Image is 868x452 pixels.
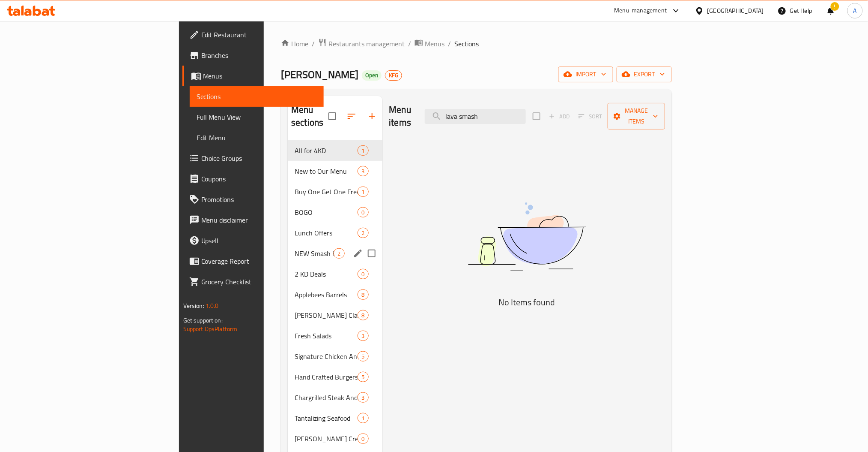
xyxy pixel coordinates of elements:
div: Fresh Salads3 [288,325,382,346]
span: Fresh Salads [295,331,358,341]
span: [PERSON_NAME] Classic Appetizers [295,310,358,320]
a: Upsell [182,230,324,251]
span: New to Our Menu [295,166,358,176]
span: Sections [454,39,479,49]
a: Grocery Checklist [182,271,324,292]
div: Chargrilled Steak And Ribs3 [288,387,382,408]
span: import [565,69,606,80]
span: Get support on: [183,315,223,326]
span: Tantalizing Seafood [295,413,358,423]
div: 2 KD Deals0 [288,264,382,284]
div: Open [362,70,382,81]
span: 8 [358,291,368,299]
div: Lunch Offers2 [288,223,382,243]
img: dish.svg [420,180,634,293]
span: [PERSON_NAME] Creamy Soups [295,434,358,444]
span: 0 [358,435,368,443]
span: 2 KD Deals [295,269,358,279]
span: KFG [385,72,402,79]
span: A [853,6,857,15]
span: NEW Smash Burgers [295,248,334,259]
a: Edit Restaurant [182,24,324,45]
a: Support.OpsPlatform [183,323,238,334]
div: items [358,392,368,403]
div: items [358,207,368,217]
a: Menus [182,66,324,86]
div: [PERSON_NAME] Creamy Soups0 [288,428,382,449]
span: export [623,69,665,80]
a: Restaurants management [318,38,405,49]
span: BOGO [295,207,358,217]
a: Menu disclaimer [182,210,324,230]
span: Hand Crafted Burgers And Sandwiches [295,372,358,382]
span: 3 [358,394,368,402]
div: items [358,331,368,341]
div: All for 4KD1 [288,140,382,161]
span: Coverage Report [201,256,317,266]
div: items [358,145,368,156]
span: Version: [183,300,204,311]
span: 3 [358,167,368,175]
li: / [448,39,451,49]
span: Promotions [201,194,317,205]
div: New to Our Menu3 [288,161,382,181]
div: Buy One Get One Free1 [288,181,382,202]
a: Coverage Report [182,251,324,271]
span: Signature Chicken And Pasta [295,351,358,362]
li: / [408,39,411,49]
span: Menus [203,71,317,81]
h2: Menu items [389,103,415,129]
div: [GEOGRAPHIC_DATA] [707,6,764,15]
span: 5 [358,353,368,361]
span: Upsell [201,235,317,246]
span: Buy One Get One Free [295,187,358,197]
a: Sections [190,86,324,107]
button: edit [352,247,364,260]
span: Menus [425,39,444,49]
span: 1 [358,188,368,196]
div: items [358,166,368,176]
span: Applebees Barrels [295,289,358,300]
a: Edit Menu [190,127,324,148]
h5: No Items found [420,295,634,309]
a: Choice Groups [182,148,324,169]
span: 2 [334,250,344,258]
span: Branches [201,50,317,60]
a: Full Menu View [190,107,324,127]
div: [PERSON_NAME] Classic Appetizers8 [288,305,382,325]
a: Coupons [182,169,324,189]
span: Restaurants management [328,39,405,49]
span: Coupons [201,174,317,184]
span: 1.0.0 [206,300,219,311]
span: 0 [358,270,368,278]
div: Applebee's Classic Appetizers [295,310,358,320]
span: 1 [358,414,368,422]
div: Signature Chicken And Pasta5 [288,346,382,367]
div: items [358,351,368,362]
span: Chargrilled Steak And Ribs [295,392,358,403]
span: All for 4KD [295,145,358,156]
span: 0 [358,208,368,217]
span: Choice Groups [201,153,317,163]
span: 2 [358,229,368,237]
span: Sections [197,91,317,102]
div: items [358,187,368,197]
span: Edit Menu [197,133,317,143]
div: BOGO0 [288,202,382,223]
div: items [358,269,368,279]
div: Applebee's Creamy Soups [295,434,358,444]
span: Lunch Offers [295,228,358,238]
div: items [358,310,368,320]
button: export [617,66,672,82]
span: Grocery Checklist [201,277,317,287]
span: Add item [546,110,573,123]
span: 8 [358,311,368,319]
span: Edit Restaurant [201,30,317,40]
